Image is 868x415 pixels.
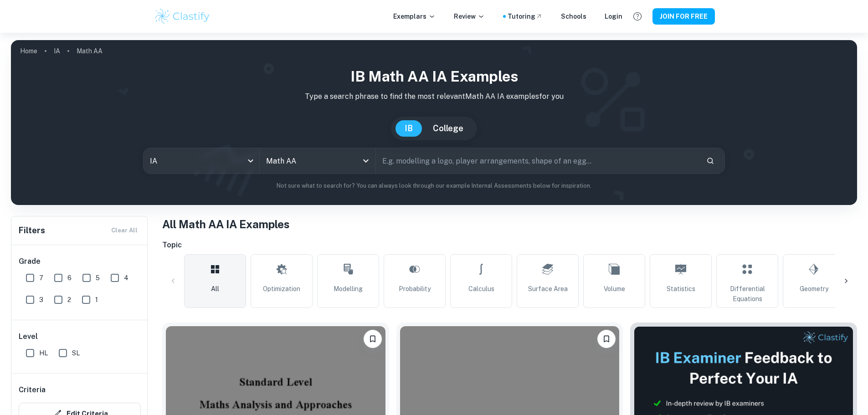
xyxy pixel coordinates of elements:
[528,284,568,294] span: Surface Area
[720,284,774,304] span: Differential Equations
[39,295,43,305] span: 3
[67,273,72,283] span: 6
[561,11,586,21] a: Schools
[424,120,473,137] button: College
[376,148,699,174] input: E.g. modelling a logo, player arrangements, shape of an egg...
[144,148,259,174] div: IA
[393,11,436,21] p: Exemplars
[364,330,382,348] button: Please log in to bookmark exemplars
[54,45,60,57] a: IA
[395,120,422,137] button: IB
[20,45,37,57] a: Home
[39,273,43,283] span: 7
[95,295,98,305] span: 1
[11,40,857,205] img: profile cover
[454,11,485,21] p: Review
[19,256,141,267] h6: Grade
[263,284,300,294] span: Optimization
[334,284,363,294] span: Modelling
[18,181,850,190] p: Not sure what to search for? You can always look through our example Internal Assessments below f...
[667,284,695,294] span: Statistics
[124,273,128,283] span: 4
[19,331,141,342] h6: Level
[468,284,494,294] span: Calculus
[703,153,718,169] button: Search
[800,284,828,294] span: Geometry
[162,240,857,251] h6: Topic
[39,348,48,358] span: HL
[19,224,45,237] h6: Filters
[652,8,715,25] button: JOIN FOR FREE
[18,66,850,87] h1: IB Math AA IA examples
[18,91,850,102] p: Type a search phrase to find the most relevant Math AA IA examples for you
[19,384,46,395] h6: Criteria
[154,7,211,26] img: Clastify logo
[77,46,103,56] p: Math AA
[211,284,219,294] span: All
[597,330,616,348] button: Please log in to bookmark exemplars
[162,216,857,232] h1: All Math AA IA Examples
[605,11,622,21] a: Login
[67,295,71,305] span: 2
[360,154,372,167] button: Open
[72,348,80,358] span: SL
[399,284,431,294] span: Probability
[96,273,100,283] span: 5
[604,284,625,294] span: Volume
[630,9,645,24] button: Help and Feedback
[508,11,543,21] a: Tutoring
